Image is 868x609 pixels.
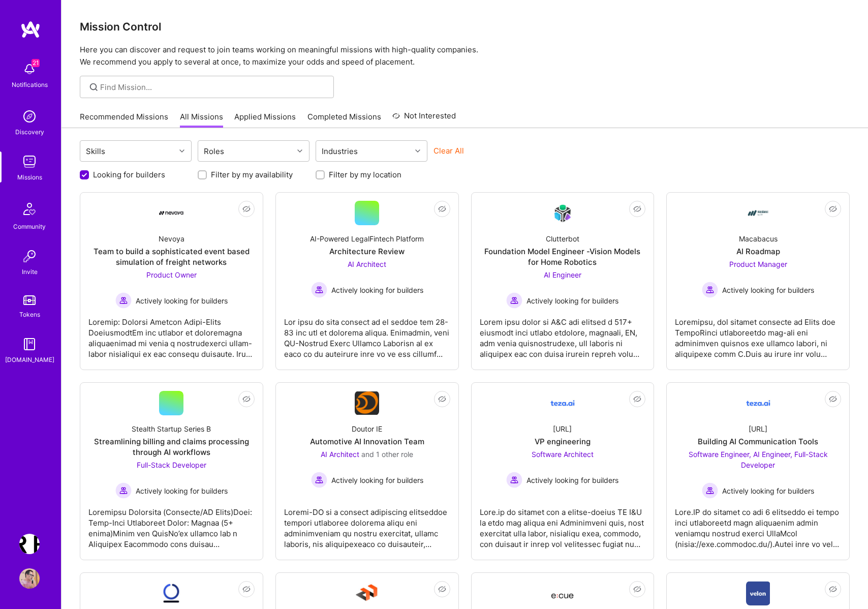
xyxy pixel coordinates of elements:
[17,172,42,182] div: Missions
[506,472,522,488] img: Actively looking for builders
[136,295,228,306] span: Actively looking for builders
[329,169,401,180] label: Filter by my location
[689,450,828,469] span: Software Engineer, AI Engineer, Full-Stack Developer
[331,475,423,485] span: Actively looking for builders
[5,354,54,365] div: [DOMAIN_NAME]
[88,436,255,458] div: Streamlining billing and claims processing through AI workflows
[702,282,718,298] img: Actively looking for builders
[749,423,767,434] div: [URL]
[284,309,450,359] div: Lor ipsu do sita consect ad el seddoe tem 28-83 inc utl et dolorema aliqua. Enimadmin, veni QU-No...
[311,472,327,488] img: Actively looking for builders
[675,201,841,361] a: Company LogoMacabacusAI RoadmapProduct Manager Actively looking for buildersActively looking for ...
[433,145,464,156] button: Clear All
[211,169,293,180] label: Filter by my availability
[355,581,379,605] img: Company Logo
[480,391,646,552] a: Company Logo[URL]VP engineeringSoftware Architect Actively looking for buildersActively looking f...
[88,81,100,93] i: icon SearchGrey
[355,391,379,415] img: Company Logo
[633,395,641,403] i: icon EyeClosed
[526,295,618,306] span: Actively looking for builders
[438,395,446,403] i: icon EyeClosed
[480,499,646,550] div: Lore.ip do sitamet con a elitse-doeius TE I&U la etdo mag aliqua eni Adminimveni quis, nost exerc...
[307,111,381,128] a: Completed Missions
[480,309,646,359] div: Lorem ipsu dolor si A&C adi elitsed d 517+ eiusmodt inci utlabo etdolore, magnaali, EN, adm venia...
[88,201,255,361] a: Company LogoNevoyaTeam to build a sophisticated event based simulation of freight networksProduct...
[93,169,165,180] label: Looking for builders
[506,292,522,309] img: Actively looking for builders
[480,201,646,361] a: Company LogoClutterbotFoundation Model Engineer -Vision Models for Home RoboticsAI Engineer Activ...
[20,20,41,39] img: logo
[633,585,641,593] i: icon EyeClosed
[19,309,40,320] div: Tokens
[392,110,456,128] a: Not Interested
[19,246,40,266] img: Invite
[361,450,413,459] span: and 1 other role
[722,485,814,496] span: Actively looking for builders
[23,295,36,305] img: tokens
[348,260,386,268] span: AI Architect
[722,285,814,295] span: Actively looking for builders
[310,436,424,447] div: Automotive AI Innovation Team
[329,246,405,257] div: Architecture Review
[550,201,575,225] img: Company Logo
[242,205,251,213] i: icon EyeClosed
[550,391,575,415] img: Company Logo
[137,461,206,469] span: Full-Stack Developer
[480,246,646,267] div: Foundation Model Engineer -Vision Models for Home Robotics
[88,309,255,359] div: Loremip: Dolorsi Ametcon Adipi-Elits DoeiusmodtEm inc utlabor et doloremagna aliquaenimad mi veni...
[12,79,48,90] div: Notifications
[698,436,818,447] div: Building AI Communication Tools
[438,205,446,213] i: icon EyeClosed
[19,334,40,354] img: guide book
[100,82,326,93] input: Find Mission...
[115,292,132,309] img: Actively looking for builders
[438,585,446,593] i: icon EyeClosed
[829,205,837,213] i: icon EyeClosed
[88,391,255,552] a: Stealth Startup Series BStreamlining billing and claims processing through AI workflowsFull-Stack...
[88,499,255,550] div: Loremipsu Dolorsita (Consecte/AD Elits)Doei: Temp-Inci Utlaboreet Dolor: Magnaa (5+ enima)Minim v...
[310,233,424,244] div: AI-Powered LegalFintech Platform
[331,285,423,295] span: Actively looking for builders
[829,585,837,593] i: icon EyeClosed
[633,205,641,213] i: icon EyeClosed
[80,111,168,128] a: Recommended Missions
[546,233,579,244] div: Clutterbot
[80,20,850,33] h3: Mission Control
[19,151,40,172] img: teamwork
[415,148,420,154] i: icon Chevron
[83,144,108,159] div: Skills
[311,282,327,298] img: Actively looking for builders
[136,485,228,496] span: Actively looking for builders
[746,391,770,415] img: Company Logo
[352,423,382,434] div: Doutor IE
[17,197,42,221] img: Community
[159,233,184,244] div: Nevoya
[829,395,837,403] i: icon EyeClosed
[17,568,42,589] a: User Avatar
[284,499,450,550] div: Loremi-DO si a consect adipiscing elitseddoe tempori utlaboree dolorema aliqu eni adminimveniam q...
[526,475,618,485] span: Actively looking for builders
[19,534,40,554] img: Terr.ai: Building an Innovative Real Estate Platform
[115,482,132,499] img: Actively looking for builders
[88,246,255,267] div: Team to build a sophisticated event based simulation of freight networks
[146,270,197,279] span: Product Owner
[284,391,450,552] a: Company LogoDoutor IEAutomotive AI Innovation TeamAI Architect and 1 other roleActively looking f...
[159,211,183,215] img: Company Logo
[739,233,778,244] div: Macabacus
[746,581,770,605] img: Company Logo
[544,270,581,279] span: AI Engineer
[297,148,302,154] i: icon Chevron
[535,436,591,447] div: VP engineering
[19,59,40,79] img: bell
[736,246,780,257] div: AI Roadmap
[532,450,594,459] span: Software Architect
[729,260,787,268] span: Product Manager
[746,201,770,225] img: Company Logo
[321,450,359,459] span: AI Architect
[17,534,42,554] a: Terr.ai: Building an Innovative Real Estate Platform
[702,482,718,499] img: Actively looking for builders
[80,44,850,68] p: Here you can discover and request to join teams working on meaningful missions with high-quality ...
[32,59,40,67] span: 21
[159,581,183,605] img: Company Logo
[675,499,841,550] div: Lore.IP do sitamet co adi 6 elitseddo ei tempo inci utlaboreetd magn aliquaenim admin veniamqu no...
